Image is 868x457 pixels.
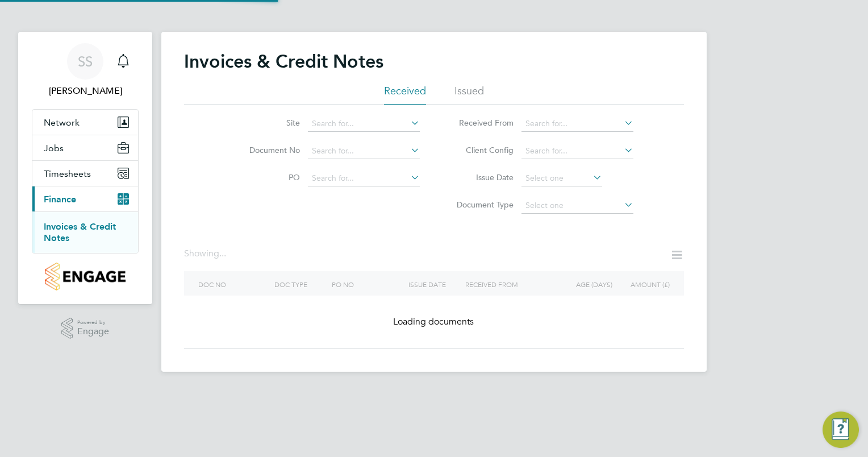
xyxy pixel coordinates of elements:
[823,412,859,448] button: Engage Resource Center
[32,263,139,290] a: Go to home page
[521,198,633,214] input: Select one
[32,186,138,211] button: Finance
[45,263,125,290] img: countryside-properties-logo-retina.png
[32,110,138,135] button: Network
[308,116,420,132] input: Search for...
[77,327,109,336] span: Engage
[521,143,633,159] input: Search for...
[448,172,514,182] label: Issue Date
[308,171,420,186] input: Search for...
[448,200,514,210] label: Document Type
[521,171,602,186] input: Select one
[61,318,110,339] a: Powered byEngage
[18,32,152,304] nav: Main navigation
[32,135,138,160] button: Jobs
[32,161,138,186] button: Timesheets
[219,248,226,259] span: ...
[32,211,138,253] div: Finance
[44,168,91,179] span: Timesheets
[32,43,139,98] a: SS[PERSON_NAME]
[521,116,633,132] input: Search for...
[44,143,64,153] span: Jobs
[44,194,76,205] span: Finance
[448,118,514,128] label: Received From
[44,117,80,128] span: Network
[78,54,93,69] span: SS
[77,318,109,327] span: Powered by
[384,84,426,105] li: Received
[235,172,300,182] label: PO
[235,118,300,128] label: Site
[235,145,300,155] label: Document No
[308,143,420,159] input: Search for...
[184,50,383,73] h2: Invoices & Credit Notes
[184,248,228,260] div: Showing
[32,84,139,98] span: Sally Seabrook
[44,221,116,243] a: Invoices & Credit Notes
[448,145,514,155] label: Client Config
[454,84,484,105] li: Issued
